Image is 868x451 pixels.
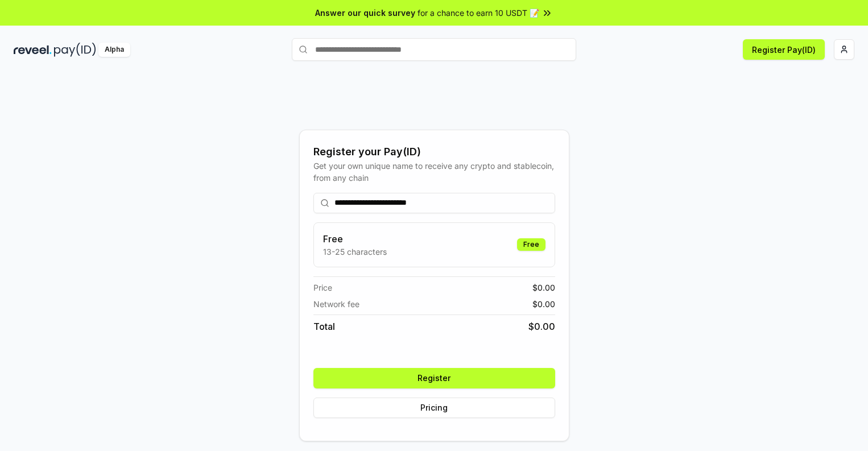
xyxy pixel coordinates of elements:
[323,232,387,246] h3: Free
[313,160,555,184] div: Get your own unique name to receive any crypto and stablecoin, from any chain
[528,320,555,333] span: $ 0.00
[313,320,335,333] span: Total
[313,368,555,388] button: Register
[743,39,825,60] button: Register Pay(ID)
[532,282,555,293] span: $ 0.00
[532,298,555,310] span: $ 0.00
[313,298,359,310] span: Network fee
[517,238,545,251] div: Free
[98,43,130,57] div: Alpha
[323,246,387,258] p: 13-25 characters
[315,7,415,19] span: Answer our quick survey
[313,282,332,293] span: Price
[313,144,555,160] div: Register your Pay(ID)
[313,398,555,418] button: Pricing
[54,43,96,57] img: pay_id
[14,43,52,57] img: reveel_dark
[418,7,539,19] span: for a chance to earn 10 USDT 📝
